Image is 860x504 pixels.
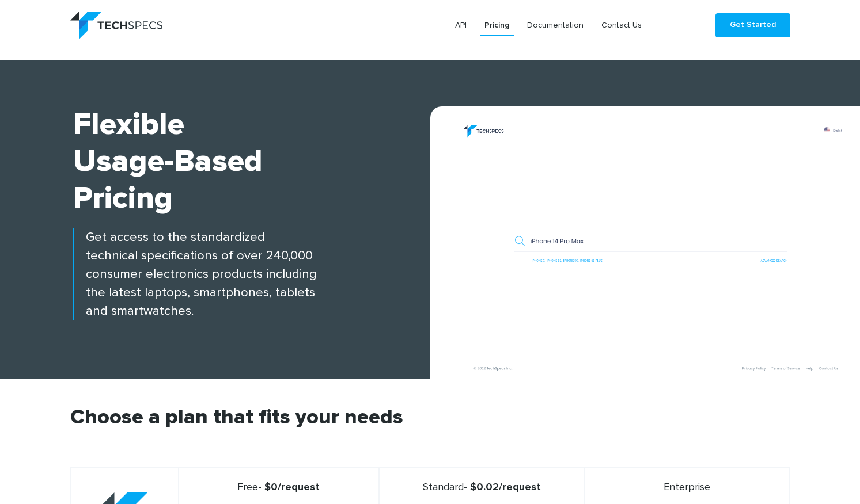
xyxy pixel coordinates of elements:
[423,482,464,492] span: Standard
[664,482,710,492] span: Enterprise
[480,15,514,36] a: Pricing
[184,481,374,494] strong: - $0/request
[237,482,258,492] span: Free
[522,15,588,36] a: Documentation
[70,12,162,39] img: logo
[384,481,579,494] strong: - $0.02/request
[73,106,430,217] h1: Flexible Usage-based Pricing
[450,15,471,36] a: API
[70,407,790,467] h2: Choose a plan that fits your needs
[597,15,646,36] a: Contact Us
[73,228,430,320] p: Get access to the standardized technical specifications of over 240,000 consumer electronics prod...
[715,13,790,37] a: Get Started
